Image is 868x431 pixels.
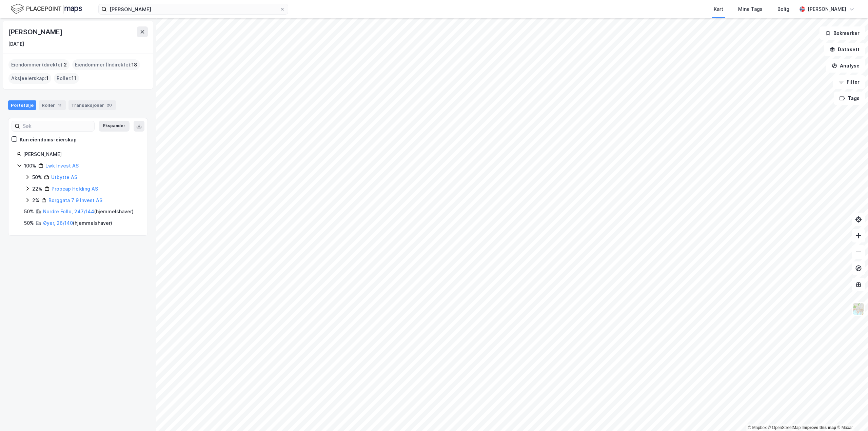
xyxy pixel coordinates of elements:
button: Datasett [824,43,865,56]
button: Bokmerker [820,26,865,40]
input: Søk [20,121,94,131]
div: Kun eiendoms-eierskap [20,136,77,144]
a: Borggata 7 9 Invest AS [48,197,102,203]
div: Roller [39,100,66,110]
div: 50% [24,219,34,227]
span: 2 [64,61,67,69]
button: Analyse [826,59,865,73]
div: [DATE] [8,40,24,48]
div: [PERSON_NAME] [808,5,846,13]
div: Transaksjoner [68,100,116,110]
div: 11 [56,102,63,109]
span: 11 [72,74,76,82]
a: OpenStreetMap [768,425,801,430]
img: logo.f888ab2527a4732fd821a326f86c7f29.svg [11,3,82,15]
div: [PERSON_NAME] [23,150,139,158]
a: Mapbox [748,425,767,430]
button: Tags [834,92,865,105]
img: Z [852,302,865,315]
div: Eiendommer (Indirekte) : [72,59,140,70]
span: 1 [46,74,48,82]
a: Lwk Invest AS [45,163,79,169]
div: 50% [24,208,34,216]
a: Øyer, 26/140 [43,220,73,226]
div: 2% [32,196,39,204]
div: 50% [32,173,42,181]
div: ( hjemmelshaver ) [43,208,134,216]
div: Bolig [777,5,789,13]
div: Eiendommer (direkte) : [8,59,70,70]
div: [PERSON_NAME] [8,26,64,37]
a: Utbytte AS [51,174,77,180]
input: Søk på adresse, matrikkel, gårdeiere, leietakere eller personer [107,4,280,14]
div: 22% [32,185,42,193]
div: Aksjeeierskap : [8,73,51,84]
button: Filter [833,75,865,89]
div: ( hjemmelshaver ) [43,219,112,227]
div: 100% [24,162,36,170]
a: Improve this map [803,425,836,430]
div: 20 [105,102,113,109]
div: Portefølje [8,100,36,110]
div: Roller : [54,73,79,84]
iframe: Chat Widget [834,398,868,431]
button: Ekspander [99,121,130,132]
div: Mine Tags [738,5,763,13]
a: Nordre Follo, 247/144 [43,209,94,214]
a: Propcap Holding AS [52,186,98,192]
span: 18 [132,61,137,69]
div: Kart [714,5,723,13]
